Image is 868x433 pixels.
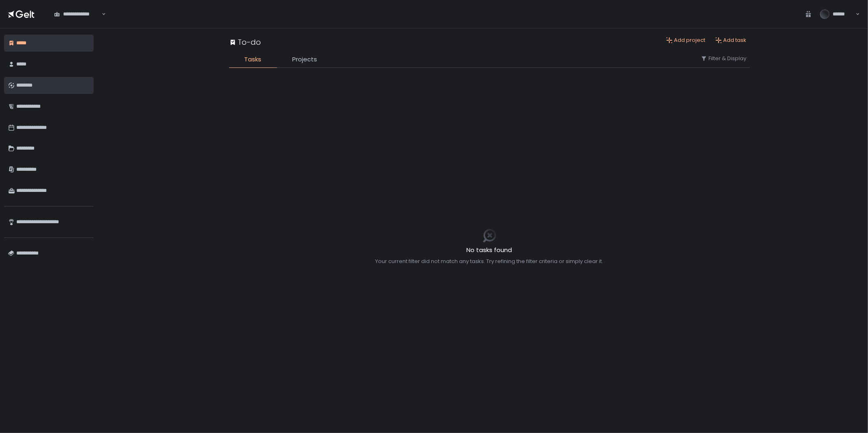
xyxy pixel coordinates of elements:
button: Filter & Display [701,55,747,62]
div: Search for option [49,5,106,22]
span: Projects [293,55,317,64]
h2: No tasks found [376,246,603,255]
div: To-do [229,37,261,48]
span: Tasks [245,55,262,64]
button: Add project [666,37,706,44]
div: Your current filter did not match any tasks. Try refining the filter criteria or simply clear it. [376,258,603,265]
button: Add task [715,37,747,44]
